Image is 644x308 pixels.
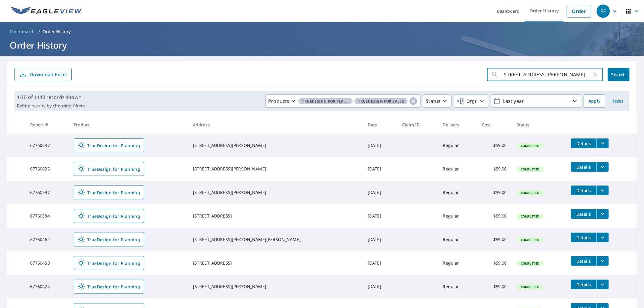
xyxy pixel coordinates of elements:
[363,181,397,204] td: [DATE]
[575,141,593,146] span: Details
[584,94,605,108] button: Apply
[426,97,441,105] p: Status
[571,209,596,219] button: detailsBtn-67760584
[454,94,488,108] button: Orgs
[567,5,591,17] a: Order
[74,186,144,199] a: TrueDesign for Planning
[74,280,144,294] a: TrueDesign for Planning
[477,251,511,275] td: $59.00
[363,116,397,134] th: Date
[7,39,637,51] h1: Order History
[74,233,144,246] a: TrueDesign for Planning
[575,188,593,193] span: Details
[78,283,140,290] span: TrueDesign for Planning
[193,284,358,290] div: [STREET_ADDRESS][PERSON_NAME]
[74,209,144,223] a: TrueDesign for Planning
[571,186,596,195] button: detailsBtn-67760597
[298,98,353,104] span: TrueDesign for Planning
[423,94,452,108] button: Status
[517,285,543,289] span: Completed
[610,97,625,105] span: Reset
[78,212,140,220] span: TrueDesign for Planning
[517,214,543,218] span: Completed
[30,71,67,78] p: Download Excel
[363,275,397,298] td: [DATE]
[596,280,609,289] button: filesDropdownBtn-67760424
[596,233,609,242] button: filesDropdownBtn-67760462
[571,138,596,148] button: detailsBtn-67760647
[25,134,69,157] td: 67760647
[78,142,140,149] span: TrueDesign for Planning
[517,261,543,265] span: Completed
[363,157,397,181] td: [DATE]
[596,162,609,172] button: filesDropdownBtn-67760625
[575,235,593,240] span: Details
[265,94,421,108] button: ProductsTrueDesign for PlanningTrueDesign for Sales
[193,142,358,148] div: [STREET_ADDRESS][PERSON_NAME]
[78,165,140,173] span: TrueDesign for Planning
[477,275,511,298] td: $59.00
[17,94,85,101] p: 1-10 of 1143 records shown
[438,134,477,157] td: Regular
[571,162,596,172] button: detailsBtn-67760625
[10,29,34,35] span: Dashboard
[613,72,625,78] span: Search
[596,138,609,148] button: filesDropdownBtn-67760647
[503,66,591,83] input: Address, Report #, Claim ID, etc.
[571,233,596,242] button: detailsBtn-67760462
[517,238,543,242] span: Completed
[517,144,543,148] span: Completed
[25,275,69,298] td: 67760424
[354,98,408,104] span: TrueDesign for Sales
[477,204,511,228] td: $59.00
[363,134,397,157] td: [DATE]
[575,282,593,287] span: Details
[25,181,69,204] td: 67760597
[608,94,627,108] button: Reset
[477,181,511,204] td: $59.00
[575,258,593,264] span: Details
[38,28,40,35] li: /
[74,162,144,176] a: TrueDesign for Planning
[477,228,511,251] td: $59.00
[78,189,140,196] span: TrueDesign for Planning
[477,134,511,157] td: $59.00
[438,181,477,204] td: Regular
[193,260,358,266] div: [STREET_ADDRESS]
[575,164,593,170] span: Details
[501,96,571,106] p: Last year
[193,189,358,195] div: [STREET_ADDRESS][PERSON_NAME]
[14,68,72,81] button: Download Excel
[438,116,477,134] th: Delivery
[457,97,477,105] span: Orgs
[363,204,397,228] td: [DATE]
[438,275,477,298] td: Regular
[69,116,188,134] th: Product
[78,236,140,243] span: TrueDesign for Planning
[517,191,543,195] span: Completed
[397,116,438,134] th: Claim ID
[571,280,596,289] button: detailsBtn-67760424
[438,157,477,181] td: Regular
[438,204,477,228] td: Regular
[7,27,637,37] nav: breadcrumb
[268,97,289,105] p: Products
[438,251,477,275] td: Regular
[78,259,140,267] span: TrueDesign for Planning
[491,94,581,108] button: Last year
[575,211,593,217] span: Details
[363,251,397,275] td: [DATE]
[25,204,69,228] td: 67760584
[188,116,363,134] th: Address
[193,213,358,219] div: [STREET_ADDRESS]
[17,103,85,109] p: Refine results by choosing filters
[477,116,511,134] th: Cost
[74,138,144,152] a: TrueDesign for Planning
[74,256,144,270] a: TrueDesign for Planning
[25,228,69,251] td: 67760462
[193,166,358,172] div: [STREET_ADDRESS][PERSON_NAME]
[193,237,358,243] div: [STREET_ADDRESS][PERSON_NAME][PERSON_NAME]
[363,228,397,251] td: [DATE]
[517,167,543,171] span: Completed
[438,228,477,251] td: Regular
